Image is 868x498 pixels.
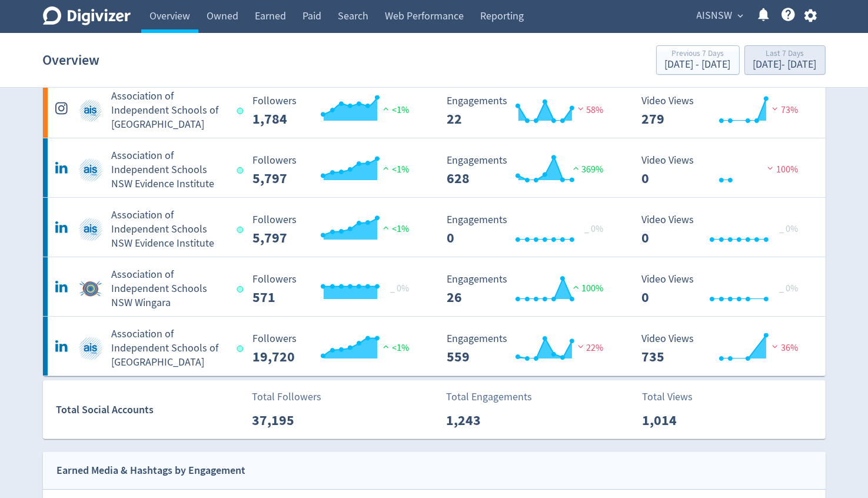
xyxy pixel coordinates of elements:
[43,79,826,138] a: Association of Independent Schools of NSW undefinedAssociation of Independent Schools of [GEOGRAP...
[380,342,392,351] img: positive-performance.svg
[112,208,227,251] h5: Association of Independent Schools NSW Evidence Institute
[697,6,733,25] span: AISNSW
[112,149,227,191] h5: Association of Independent Schools NSW Evidence Institute
[636,95,812,127] svg: Video Views 279
[247,95,423,127] svg: Followers ---
[585,223,604,235] span: _ 0%
[112,89,227,132] h5: Association of Independent Schools of [GEOGRAPHIC_DATA]
[380,223,409,235] span: <1%
[79,99,102,122] img: Association of Independent Schools of NSW undefined
[237,227,247,233] span: Data last synced: 22 Aug 2025, 4:02am (AEST)
[570,283,604,294] span: 100%
[79,337,102,360] img: Association of Independent Schools of NSW undefined
[693,6,747,25] button: AISNSW
[779,283,798,294] span: _ 0%
[441,155,618,186] svg: Engagements 628
[390,283,409,294] span: _ 0%
[43,317,826,376] a: Association of Independent Schools of NSW undefinedAssociation of Independent Schools of [GEOGRAP...
[570,283,582,291] img: positive-performance.svg
[79,218,102,241] img: Association of Independent Schools NSW Evidence Institute undefined
[446,389,532,405] p: Total Engagements
[769,104,798,116] span: 73%
[575,342,587,351] img: negative-performance.svg
[570,164,604,175] span: 369%
[753,59,817,70] div: [DATE] - [DATE]
[744,45,826,75] button: Last 7 Days[DATE]- [DATE]
[736,11,746,21] span: expand_more
[252,410,320,431] p: 37,195
[575,342,604,354] span: 22%
[237,108,247,114] span: Data last synced: 21 Aug 2025, 11:02pm (AEST)
[380,342,409,354] span: <1%
[753,49,817,59] div: Last 7 Days
[441,274,618,305] svg: Engagements 26
[247,214,423,245] svg: Followers ---
[43,41,100,79] h1: Overview
[441,214,618,245] svg: Engagements 0
[247,274,423,305] svg: Followers ---
[247,333,423,364] svg: Followers ---
[779,223,798,235] span: _ 0%
[247,155,423,186] svg: Followers ---
[43,198,826,257] a: Association of Independent Schools NSW Evidence Institute undefinedAssociation of Independent Sch...
[769,342,781,351] img: negative-performance.svg
[441,95,618,127] svg: Engagements 22
[237,286,247,293] span: Data last synced: 22 Aug 2025, 4:02am (AEST)
[636,274,812,305] svg: Video Views 0
[441,333,618,364] svg: Engagements 559
[380,104,409,116] span: <1%
[575,104,604,116] span: 58%
[769,104,781,113] img: negative-performance.svg
[642,410,710,431] p: 1,014
[252,389,321,405] p: Total Followers
[446,410,514,431] p: 1,243
[237,167,247,174] span: Data last synced: 22 Aug 2025, 4:02am (AEST)
[380,164,392,172] img: positive-performance.svg
[43,257,826,316] a: Association of Independent Schools NSW Wingara undefinedAssociation of Independent Schools NSW Wi...
[636,214,812,245] svg: Video Views 0
[112,268,227,310] h5: Association of Independent Schools NSW Wingara
[636,333,812,364] svg: Video Views 735
[636,155,812,186] svg: Video Views 0
[764,164,798,175] span: 100%
[642,389,710,405] p: Total Views
[575,104,587,113] img: negative-performance.svg
[769,342,798,354] span: 36%
[79,158,102,182] img: Association of Independent Schools NSW Evidence Institute undefined
[656,45,740,75] button: Previous 7 Days[DATE] - [DATE]
[56,401,244,419] div: Total Social Accounts
[57,462,246,479] div: Earned Media & Hashtags by Engagement
[570,164,582,172] img: positive-performance.svg
[764,164,776,172] img: negative-performance.svg
[380,223,392,232] img: positive-performance.svg
[380,104,392,113] img: positive-performance.svg
[665,49,731,59] div: Previous 7 Days
[112,327,227,370] h5: Association of Independent Schools of [GEOGRAPHIC_DATA]
[380,164,409,175] span: <1%
[43,138,826,197] a: Association of Independent Schools NSW Evidence Institute undefinedAssociation of Independent Sch...
[237,346,247,352] span: Data last synced: 22 Aug 2025, 4:02am (AEST)
[79,277,102,301] img: Association of Independent Schools NSW Wingara undefined
[665,59,731,70] div: [DATE] - [DATE]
